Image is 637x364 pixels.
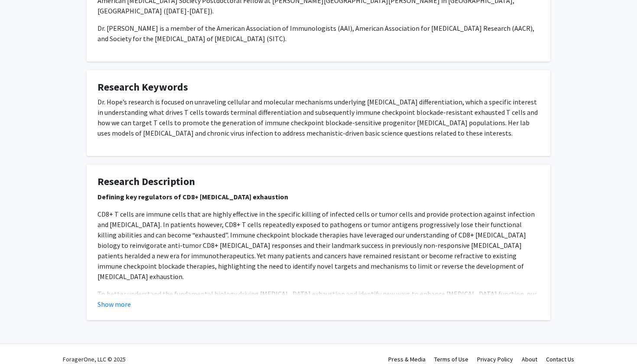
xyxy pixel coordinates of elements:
[546,355,574,363] a: Contact Us
[97,81,539,94] h4: Research Keywords
[522,355,537,363] a: About
[434,355,468,363] a: Terms of Use
[388,355,426,363] a: Press & Media
[97,192,288,201] strong: Defining key regulators of CD8+ [MEDICAL_DATA] exhaustion
[97,97,539,138] p: Dr. Hope’s research is focused on unraveling cellular and molecular mechanisms underlying [MEDICA...
[477,355,513,363] a: Privacy Policy
[97,23,539,44] p: Dr. [PERSON_NAME] is a member of the American Association of Immunologists (AAI), American Associ...
[97,299,131,309] button: Show more
[97,289,539,330] p: To better understand the fundamental biology driving [MEDICAL_DATA] exhaustion and identify new w...
[97,209,539,282] p: CD8+ T cells are immune cells that are highly effective in the specific killing of infected cells...
[6,325,37,357] iframe: Chat
[97,175,539,188] h4: Research Description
